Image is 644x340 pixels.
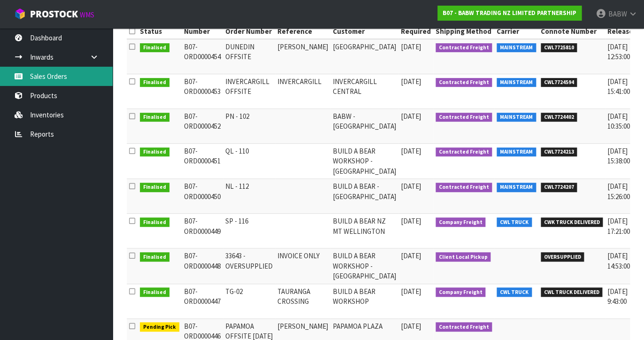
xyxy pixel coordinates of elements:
[607,112,630,131] span: [DATE] 10:35:00
[223,39,275,74] td: DUNEDIN OFFSITE
[30,8,78,20] span: ProStock
[607,42,630,61] span: [DATE] 12:53:00
[80,10,94,19] small: WMS
[330,248,399,284] td: BUILD A BEAR WORKSHOP - [GEOGRAPHIC_DATA]
[330,109,399,144] td: BABW - [GEOGRAPHIC_DATA]
[436,217,486,227] span: Company Freight
[436,43,492,53] span: Contracted Freight
[140,287,169,297] span: Finalised
[497,147,536,157] span: MAINSTREAM
[541,43,577,53] span: CWL7725810
[330,39,399,74] td: [GEOGRAPHIC_DATA]
[607,147,630,165] span: [DATE] 15:38:00
[607,287,628,306] span: [DATE] 9:43:00
[223,214,275,248] td: SP - 116
[497,113,536,122] span: MAINSTREAM
[182,248,223,284] td: B07-ORD0000448
[330,74,399,109] td: INVERCARGILL CENTRAL
[182,109,223,144] td: B07-ORD0000452
[140,217,169,227] span: Finalised
[223,284,275,318] td: TG-02
[223,144,275,179] td: QL - 110
[541,113,577,122] span: CWL7724402
[401,287,421,296] span: [DATE]
[330,284,399,318] td: BUILD A BEAR WORKSHOP
[401,77,421,86] span: [DATE]
[182,214,223,248] td: B07-ORD0000449
[497,43,536,53] span: MAINSTREAM
[541,217,603,227] span: CWK TRUCK DELIVERED
[541,147,577,157] span: CWL7724213
[140,113,169,122] span: Finalised
[497,287,532,297] span: CWL TRUCK
[607,251,630,270] span: [DATE] 14:53:00
[497,183,536,192] span: MAINSTREAM
[497,217,532,227] span: CWL TRUCK
[182,39,223,74] td: B07-ORD0000454
[436,322,492,332] span: Contracted Freight
[330,214,399,248] td: BUILD A BEAR NZ MT WELLINGTON
[223,248,275,284] td: 33643 - OVERSUPPLIED
[607,216,630,235] span: [DATE] 17:21:00
[140,252,169,262] span: Finalised
[541,183,577,192] span: CWL7724207
[541,287,603,297] span: CWL TRUCK DELIVERED
[607,77,630,96] span: [DATE] 15:41:00
[275,74,330,109] td: INVERCARGILL
[541,252,584,262] span: OVERSUPPLIED
[443,9,576,17] strong: B07 - BABW TRADING NZ LIMITED PARTNERSHIP
[223,109,275,144] td: PN - 102
[140,78,169,87] span: Finalised
[401,322,421,331] span: [DATE]
[436,113,492,122] span: Contracted Freight
[140,147,169,157] span: Finalised
[436,252,491,262] span: Client Local Pickup
[140,183,169,192] span: Finalised
[401,182,421,191] span: [DATE]
[330,144,399,179] td: BUILD A BEAR WORKSHOP - [GEOGRAPHIC_DATA]
[182,74,223,109] td: B07-ORD0000453
[182,284,223,318] td: B07-ORD0000447
[607,182,630,201] span: [DATE] 15:26:00
[140,43,169,53] span: Finalised
[275,248,330,284] td: INVOICE ONLY
[401,216,421,225] span: [DATE]
[541,78,577,87] span: CWL7724594
[14,8,26,20] img: cube-alt.png
[182,179,223,214] td: B07-ORD0000450
[401,251,421,260] span: [DATE]
[223,74,275,109] td: INVERCARGILL OFFSITE
[401,147,421,155] span: [DATE]
[223,179,275,214] td: NL - 112
[436,147,492,157] span: Contracted Freight
[608,9,627,18] span: BABW
[436,183,492,192] span: Contracted Freight
[497,78,536,87] span: MAINSTREAM
[182,144,223,179] td: B07-ORD0000451
[401,42,421,51] span: [DATE]
[436,287,486,297] span: Company Freight
[275,284,330,318] td: TAURANGA CROSSING
[275,39,330,74] td: [PERSON_NAME]
[330,179,399,214] td: BUILD A BEAR - [GEOGRAPHIC_DATA]
[401,112,421,121] span: [DATE]
[140,322,179,332] span: Pending Pick
[436,78,492,87] span: Contracted Freight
